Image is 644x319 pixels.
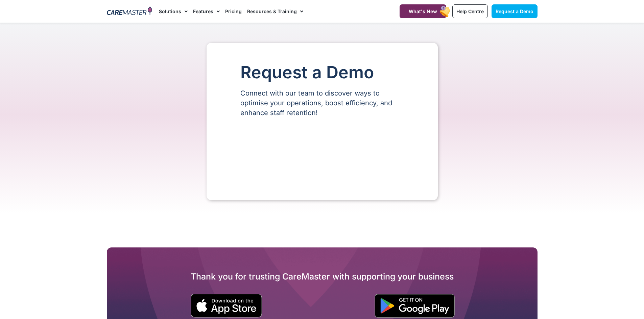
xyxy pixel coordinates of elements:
iframe: Form 0 [240,129,404,180]
h2: Thank you for trusting CareMaster with supporting your business [107,271,538,282]
h1: Request a Demo [240,63,404,82]
p: Connect with our team to discover ways to optimise your operations, boost efficiency, and enhance... [240,88,404,118]
a: What's New [400,4,446,18]
span: Request a Demo [496,8,533,14]
img: small black download on the apple app store button. [190,294,262,318]
img: "Get is on" Black Google play button. [375,294,455,318]
img: CareMaster Logo [107,6,152,17]
span: Help Centre [456,8,484,14]
span: What's New [409,8,437,14]
a: Request a Demo [492,4,538,18]
a: Help Centre [452,4,488,18]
